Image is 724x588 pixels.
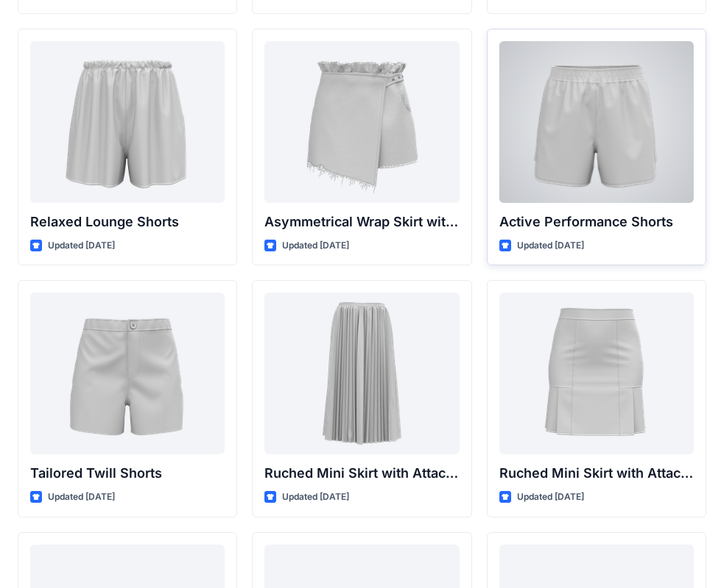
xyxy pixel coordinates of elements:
[499,293,694,454] a: Ruched Mini Skirt with Attached Draped Panel
[499,41,694,203] a: Active Performance Shorts
[517,238,584,254] p: Updated [DATE]
[48,238,115,254] p: Updated [DATE]
[264,463,459,484] p: Ruched Mini Skirt with Attached Draped Panel
[30,212,225,232] p: Relaxed Lounge Shorts
[30,293,225,454] a: Tailored Twill Shorts
[282,238,349,254] p: Updated [DATE]
[517,490,584,505] p: Updated [DATE]
[30,41,225,203] a: Relaxed Lounge Shorts
[264,41,459,203] a: Asymmetrical Wrap Skirt with Ruffle Waist
[282,490,349,505] p: Updated [DATE]
[30,463,225,484] p: Tailored Twill Shorts
[48,490,115,505] p: Updated [DATE]
[264,293,459,454] a: Ruched Mini Skirt with Attached Draped Panel
[499,212,694,232] p: Active Performance Shorts
[264,212,459,232] p: Asymmetrical Wrap Skirt with Ruffle Waist
[499,463,694,484] p: Ruched Mini Skirt with Attached Draped Panel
